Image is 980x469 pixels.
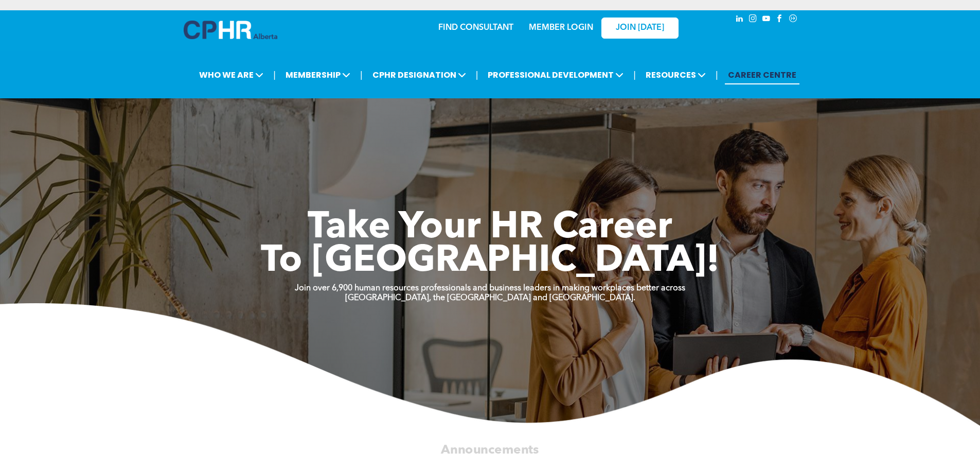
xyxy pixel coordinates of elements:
span: RESOURCES [643,65,709,84]
a: MEMBER LOGIN [529,24,593,32]
a: facebook [774,13,786,27]
a: CAREER CENTRE [725,65,799,84]
a: Social network [788,13,799,27]
li: | [273,64,276,85]
span: To [GEOGRAPHIC_DATA]! [261,243,720,280]
a: instagram [747,13,759,27]
span: Announcements [441,444,539,456]
span: JOIN [DATE] [616,23,664,33]
span: MEMBERSHIP [282,65,353,84]
span: Take Your HR Career [308,210,672,247]
li: | [716,64,718,85]
strong: Join over 6,900 human resources professionals and business leaders in making workplaces better ac... [295,284,685,292]
a: youtube [761,13,772,27]
li: | [360,64,363,85]
span: CPHR DESIGNATION [369,65,469,84]
a: linkedin [734,13,745,27]
span: WHO WE ARE [196,65,266,84]
span: PROFESSIONAL DEVELOPMENT [485,65,627,84]
li: | [633,64,636,85]
strong: [GEOGRAPHIC_DATA], the [GEOGRAPHIC_DATA] and [GEOGRAPHIC_DATA]. [345,294,635,302]
a: FIND CONSULTANT [438,24,513,32]
li: | [476,64,478,85]
img: A blue and white logo for cp alberta [184,21,277,39]
a: JOIN [DATE] [601,18,679,39]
